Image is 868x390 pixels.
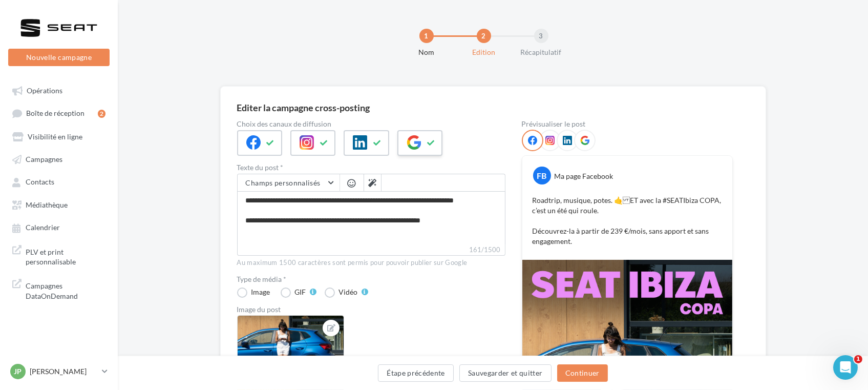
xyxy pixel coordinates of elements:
label: Choix des canaux de diffusion [237,120,505,128]
div: Image du post [237,306,505,313]
span: Opérations [27,86,62,95]
iframe: Intercom live chat [833,355,858,380]
a: Opérations [6,81,112,99]
button: Continuer [557,364,608,382]
span: Médiathèque [26,200,68,209]
span: Contacts [26,178,54,187]
span: PLV et print personnalisable [26,245,105,267]
span: Calendrier [26,223,60,232]
button: Nouvelle campagne [8,49,110,66]
a: Boîte de réception2 [6,104,112,122]
span: JP [14,366,22,377]
div: Prévisualiser le post [522,120,733,128]
p: Roadtrip, musique, potes. 🤙 ET avec la #SEATIbiza COPA, c’est un été qui roule. Découvrez-la à pa... [533,195,722,247]
div: FB [533,167,551,184]
div: 3 [534,29,548,43]
a: Médiathèque [6,195,112,214]
div: 2 [98,110,105,118]
div: Editer la campagne cross-posting [237,103,370,112]
p: [PERSON_NAME] [30,366,98,377]
button: Champs personnalisés [238,174,340,192]
a: Campagnes [6,150,112,168]
label: 161/1500 [237,244,505,256]
div: Au maximum 1500 caractères sont permis pour pouvoir publier sur Google [237,258,505,268]
span: Boîte de réception [26,109,84,118]
span: Champs personnalisés [246,178,321,187]
div: GIF [295,289,306,296]
div: Ma page Facebook [555,171,613,181]
span: Campagnes [26,155,62,163]
div: Récapitulatif [509,47,574,57]
span: Visibilité en ligne [28,132,82,141]
span: 1 [854,355,862,363]
div: Image [251,289,270,296]
span: Campagnes DataOnDemand [26,279,105,301]
button: Sauvegarder et quitter [459,364,552,382]
a: JP [PERSON_NAME] [8,362,110,381]
div: Edition [451,47,517,57]
a: PLV et print personnalisable [6,241,112,271]
div: Nom [394,47,459,57]
button: Étape précédente [378,364,454,382]
div: 2 [477,29,491,43]
a: Contacts [6,172,112,191]
label: Type de média * [237,276,505,283]
div: Vidéo [339,289,358,296]
a: Visibilité en ligne [6,127,112,146]
a: Campagnes DataOnDemand [6,275,112,305]
a: Calendrier [6,218,112,236]
div: 1 [419,29,434,43]
label: Texte du post * [237,164,505,171]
